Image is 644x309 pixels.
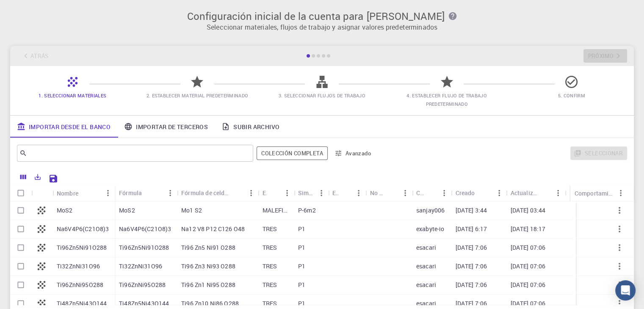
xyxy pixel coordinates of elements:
[570,185,627,201] div: Comportamiento
[261,149,323,157] font: Colección completa
[119,299,169,307] font: Ti48Zn5Ni43O144
[57,225,109,233] font: Na6V4P6(C21O8)3
[339,186,352,200] button: Clasificar
[366,185,412,201] div: No periódico
[257,146,328,160] span: Filtrar por toda la biblioteca, incluidos los conjuntos (carpetas)
[57,262,100,270] font: Ti32ZnNi31O96
[298,189,321,197] font: Simetría
[119,189,142,197] font: Fórmula
[57,189,78,197] font: Nombre
[511,225,546,233] font: [DATE] 18:17
[181,262,235,270] font: Ti96 Zn3 Ni93 O288
[262,299,277,307] font: TRES
[177,185,258,201] div: Fórmula de celda unitaria
[298,281,305,289] font: P1
[416,225,445,233] font: exabyte-io
[511,299,546,307] font: [DATE] 07:06
[424,186,438,200] button: Clasificar
[298,262,305,270] font: P1
[298,206,316,214] font: P-6m2
[416,262,436,270] font: esacari
[57,281,103,289] font: Ti96ZnNi95O288
[456,206,487,214] font: [DATE] 3:44
[31,185,53,201] div: Icono
[279,92,365,99] font: 3. Seleccionar flujos de trabajo
[298,225,305,233] font: P1
[262,243,277,251] font: TRES
[367,9,445,23] font: [PERSON_NAME]
[233,123,279,131] font: Subir archivo
[119,225,171,233] font: Na6V4P6(C21O8)3
[511,243,546,251] font: [DATE] 07:06
[558,92,585,99] font: 5. Confirm
[416,206,445,214] font: sanjay006
[119,262,162,270] font: Ti32ZnNi31O96
[352,186,366,200] button: Menú
[262,206,293,214] font: MALEFICIO
[511,206,546,214] font: [DATE] 03:44
[257,146,328,160] button: Colección completa
[244,186,258,200] button: Menú
[181,185,231,201] div: Unit Cell Formula
[101,186,115,200] button: Menú
[78,186,92,200] button: Clasificar
[511,281,546,289] font: [DATE] 07:06
[398,186,412,200] button: Menú
[416,243,436,251] font: esacari
[142,186,155,200] button: Clasificar
[181,299,239,307] font: Ti96 Zn10 Ni86 O288
[16,170,30,184] button: Columnas
[615,280,636,301] div: Abrir Intercom Messenger
[614,186,627,200] button: Menú
[551,186,565,200] button: Menú
[511,262,546,270] font: [DATE] 07:06
[187,9,363,23] font: Configuración inicial de la cuenta para
[181,225,245,233] font: Na12 V8 P12 C126 O48
[294,185,328,201] div: Simetría
[298,243,305,251] font: P1
[475,186,488,200] button: Clasificar
[207,22,437,32] font: Seleccionar materiales, flujos de trabajo y asignar valores predeterminados
[181,189,251,197] font: Fórmula de celda unitaria
[119,206,135,214] font: MoS2
[262,262,277,270] font: TRES
[456,189,475,197] font: Creado
[575,189,621,197] font: Comportamiento
[456,262,487,270] font: [DATE] 7:06
[181,206,202,214] font: Mo1 S2
[119,281,166,289] font: Ti96ZnNi95O288
[385,186,398,200] button: Clasificar
[538,186,551,200] button: Clasificar
[163,186,177,200] button: Menú
[115,185,177,201] div: Fórmula
[119,243,169,251] font: Ti96Zn5Ni91O288
[146,92,249,99] font: 2. Establecer material predeterminado
[262,225,277,233] font: TRES
[267,186,280,200] button: Clasificar
[136,123,208,131] font: Importar de terceros
[57,243,107,251] font: Ti96Zn5Ni91O288
[406,92,486,107] font: 4. Establecer flujo de trabajo predeterminado
[57,206,73,214] font: MoS2
[345,149,371,157] font: Avanzado
[315,186,328,200] button: Menú
[231,186,244,200] button: Clasificar
[17,6,47,14] span: Soporte
[45,170,62,187] button: Guardar la configuración del explorador
[39,92,106,99] font: 1. Seleccionar materiales
[280,186,294,200] button: Menú
[438,186,451,200] button: Menú
[53,185,115,201] div: Nombre
[328,185,365,201] div: Etiquetas
[456,299,487,307] font: [DATE] 7:06
[331,146,375,160] button: Avanzado
[181,243,235,251] font: Ti96 Zn5 Ni91 O288
[262,281,277,289] font: TRES
[456,243,487,251] font: [DATE] 7:06
[506,185,565,201] div: Actualizado
[456,281,487,289] font: [DATE] 7:06
[57,299,107,307] font: Ti48Zn5Ni43O144
[416,299,436,307] font: esacari
[412,185,451,201] div: Cuenta
[456,225,487,233] font: [DATE] 6:17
